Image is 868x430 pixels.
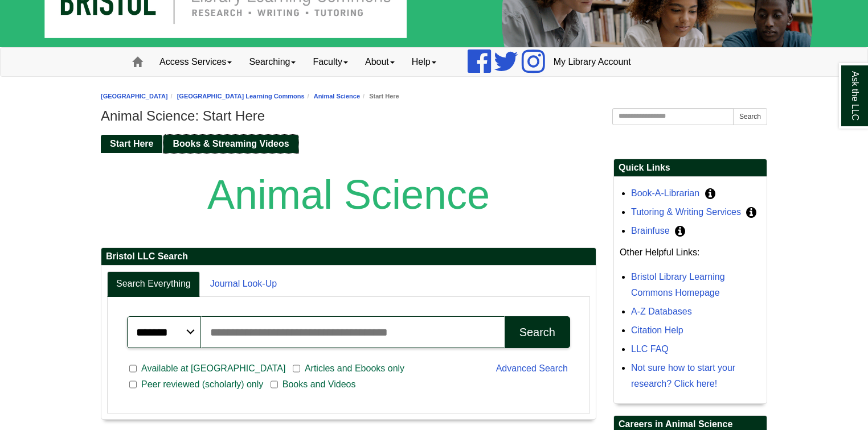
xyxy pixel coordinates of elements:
[137,362,290,375] span: Available at [GEOGRAPHIC_DATA]
[110,139,153,148] span: Start Here
[201,271,286,297] a: Journal Look-Up
[620,245,761,261] p: Other Helpful Links:
[614,159,767,177] h2: Quick Links
[631,307,692,316] a: A-Z Databases
[240,48,304,76] a: Searching
[129,379,137,390] input: Peer reviewed (scholarly) only
[631,344,669,354] a: LLC FAQ
[101,93,168,100] a: [GEOGRAPHIC_DATA]
[151,48,240,76] a: Access Services
[631,363,735,388] a: Not sure how to start your research? Click here!
[101,108,767,124] h1: Animal Science: Start Here
[271,379,278,390] input: Books and Videos
[357,48,403,76] a: About
[403,48,445,76] a: Help
[101,91,767,102] nav: breadcrumb
[631,207,741,217] a: Tutoring & Writing Services
[300,362,409,375] span: Articles and Ebooks only
[137,378,268,391] span: Peer reviewed (scholarly) only
[107,271,200,297] a: Search Everything
[278,378,361,391] span: Books and Videos
[733,108,767,125] button: Search
[177,93,305,100] a: [GEOGRAPHIC_DATA] Learning Commons
[101,135,162,154] a: Start Here
[173,139,289,148] span: Books & Streaming Videos
[496,363,568,373] a: Advanced Search
[101,134,767,153] div: Guide Pages
[207,172,490,217] span: Animal Science
[505,316,570,348] button: Search
[631,188,699,198] a: Book-A-Librarian
[304,48,357,76] a: Faculty
[631,272,725,297] a: Bristol Library Learning Commons Homepage
[360,91,399,102] li: Start Here
[631,226,670,235] a: Brainfuse
[293,363,300,374] input: Articles and Ebooks only
[163,135,298,154] a: Books & Streaming Videos
[101,248,596,266] h2: Bristol LLC Search
[129,363,137,374] input: Available at [GEOGRAPHIC_DATA]
[314,93,360,100] a: Animal Science
[631,325,683,335] a: Citation Help
[519,326,555,339] div: Search
[545,48,640,76] a: My Library Account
